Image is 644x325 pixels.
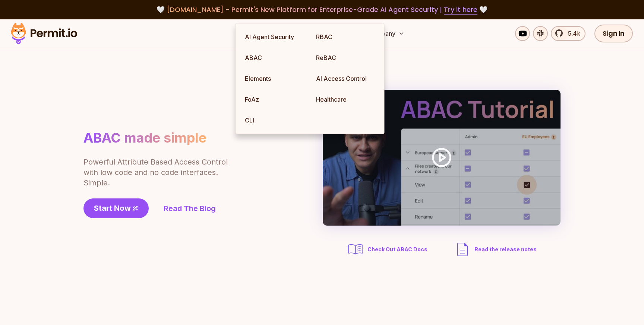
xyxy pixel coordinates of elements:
[239,47,310,68] a: ABAC
[7,21,80,46] img: Permit logo
[164,203,216,214] a: Read The Blog
[365,26,407,41] button: Company
[239,68,310,89] a: Elements
[167,5,477,14] span: [DOMAIN_NAME] - Permit's New Platform for Enterprise-Grade AI Agent Security |
[551,26,585,41] a: 5.4k
[367,246,427,253] span: Check Out ABAC Docs
[239,89,310,110] a: FoAz
[310,68,381,89] a: AI Access Control
[347,240,364,258] img: abac docs
[83,130,206,146] h1: ABAC made simple
[444,5,477,15] a: Try it here
[310,26,381,47] a: RBAC
[18,4,626,15] div: 🤍 🤍
[310,47,381,68] a: ReBAC
[347,240,430,258] a: Check Out ABAC Docs
[474,246,537,253] span: Read the release notes
[239,110,310,131] a: CLI
[83,198,149,218] a: Start Now
[239,26,310,47] a: AI Agent Security
[563,29,580,38] span: 5.4k
[454,240,537,258] a: Read the release notes
[594,25,633,42] a: Sign In
[454,240,471,258] img: description
[310,89,381,110] a: Healthcare
[94,203,131,213] span: Start Now
[83,157,229,188] p: Powerful Attribute Based Access Control with low code and no code interfaces. Simple.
